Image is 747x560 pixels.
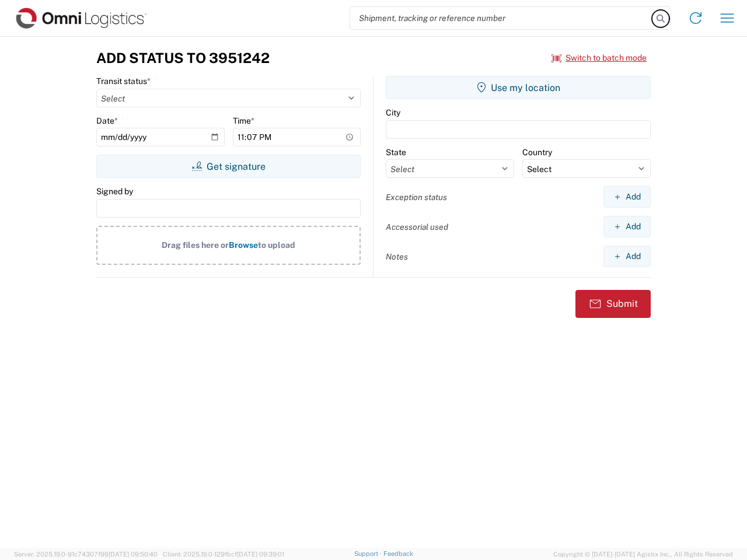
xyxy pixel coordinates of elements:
[522,147,552,157] label: Country
[386,107,400,118] label: City
[553,549,733,559] span: Copyright © [DATE]-[DATE] Agistix Inc., All Rights Reserved
[386,222,448,232] label: Accessorial used
[109,551,158,558] span: [DATE] 09:50:40
[96,155,361,178] button: Get signature
[386,251,408,262] label: Notes
[96,116,118,126] label: Date
[96,50,270,66] h3: Add Status to 3951242
[258,240,295,250] span: to upload
[14,551,158,558] span: Server: 2025.19.0-91c74307f99
[551,48,647,68] button: Switch to batch mode
[96,186,133,197] label: Signed by
[96,76,151,86] label: Transit status
[386,192,447,202] label: Exception status
[162,240,229,250] span: Drag files here or
[603,216,651,237] button: Add
[603,186,651,208] button: Add
[350,7,652,29] input: Shipment, tracking or reference number
[233,116,254,126] label: Time
[354,550,383,557] a: Support
[163,551,284,558] span: Client: 2025.19.0-129fbcf
[386,147,406,157] label: State
[575,290,651,318] button: Submit
[229,240,258,250] span: Browse
[383,550,413,557] a: Feedback
[386,76,651,99] button: Use my location
[237,551,284,558] span: [DATE] 09:39:01
[603,246,651,267] button: Add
